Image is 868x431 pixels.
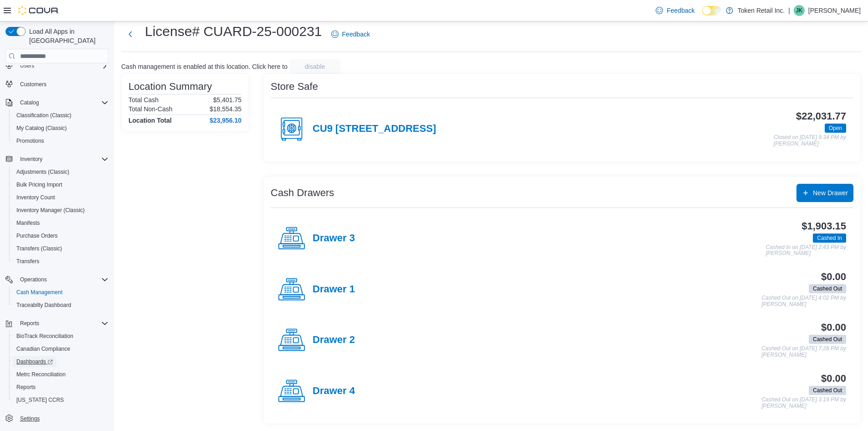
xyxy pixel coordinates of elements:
span: Transfers (Classic) [16,245,62,252]
span: Users [20,62,34,69]
span: Transfers (Classic) [13,243,108,254]
span: BioTrack Reconciliation [16,332,73,340]
button: Bulk Pricing Import [9,178,112,191]
span: Dashboards [13,356,108,367]
a: Classification (Classic) [13,110,75,121]
a: My Catalog (Classic) [13,123,71,134]
h4: Drawer 1 [313,284,355,296]
p: $5,401.75 [213,96,241,104]
h3: $0.00 [821,322,846,333]
button: Promotions [9,135,112,147]
a: Customers [16,79,50,90]
button: Traceabilty Dashboard [9,299,112,312]
h4: $23,956.10 [210,117,241,124]
h6: Total Non-Cash [128,105,173,113]
a: Metrc Reconciliation [13,369,69,380]
span: My Catalog (Classic) [16,125,67,132]
span: disable [305,62,325,71]
button: Users [16,60,38,71]
span: Open [825,124,846,133]
a: BioTrack Reconciliation [13,331,77,342]
a: Purchase Orders [13,230,62,241]
a: Manifests [13,218,43,228]
a: Feedback [328,25,374,43]
span: Cashed Out [813,386,842,395]
h3: Location Summary [128,81,212,92]
span: Open [829,124,842,132]
span: Cash Management [16,289,62,296]
input: Dark Mode [702,6,721,16]
span: Purchase Orders [13,230,108,241]
span: Inventory Manager (Classic) [16,207,85,214]
p: Cash management is enabled at this location. Click here to [121,63,288,70]
span: Users [16,60,108,71]
button: Inventory [16,154,46,165]
a: Dashboards [9,355,112,368]
span: BioTrack Reconciliation [13,331,108,342]
span: Operations [20,276,47,283]
span: Cashed In [817,234,842,242]
button: Catalog [16,97,42,108]
p: Cashed In on [DATE] 2:43 PM by [PERSON_NAME] [765,244,846,257]
span: Cashed Out [809,386,846,395]
span: Feedback [667,6,694,15]
button: Inventory Manager (Classic) [9,204,112,217]
a: Cash Management [13,287,66,298]
span: Transfers [16,258,39,265]
button: Settings [2,412,112,425]
a: Dashboards [13,356,56,367]
span: Feedback [342,30,370,39]
button: Reports [2,317,112,330]
button: Reports [16,318,43,329]
span: JK [796,5,802,16]
span: Classification (Classic) [13,110,108,121]
h3: $0.00 [821,373,846,384]
span: Promotions [13,135,108,146]
a: [US_STATE] CCRS [13,395,67,405]
span: Catalog [20,99,39,106]
h3: $1,903.15 [801,221,846,232]
span: Adjustments (Classic) [16,168,69,176]
button: Canadian Compliance [9,343,112,355]
button: Catalog [2,96,112,109]
span: Traceabilty Dashboard [13,300,108,311]
span: Inventory [20,156,42,163]
button: Reports [9,381,112,394]
span: Inventory Count [13,192,108,203]
span: Classification (Classic) [16,112,72,119]
span: My Catalog (Classic) [13,123,108,134]
button: Users [2,59,112,72]
h3: Cash Drawers [271,187,334,198]
span: Transfers [13,256,108,267]
p: [PERSON_NAME] [808,5,861,16]
span: Cashed Out [809,284,846,293]
span: Canadian Compliance [13,343,108,354]
span: Reports [16,384,36,391]
span: Customers [20,81,46,88]
button: Customers [2,78,112,91]
button: Manifests [9,217,112,229]
a: Inventory Count [13,192,59,203]
span: Customers [16,78,108,90]
button: Metrc Reconciliation [9,368,112,381]
a: Adjustments (Classic) [13,166,73,177]
p: $18,554.35 [210,105,241,113]
h6: Total Cash [128,96,159,104]
span: Cashed Out [813,335,842,343]
a: Transfers (Classic) [13,243,66,254]
a: Inventory Manager (Classic) [13,205,88,216]
p: Cashed Out on [DATE] 3:19 PM by [PERSON_NAME] [761,397,846,409]
span: Canadian Compliance [16,345,70,353]
span: Traceabilty Dashboard [16,301,71,309]
img: Cova [18,6,59,15]
button: Purchase Orders [9,229,112,242]
h3: $22,031.77 [796,111,846,122]
button: Next [121,25,139,43]
button: Operations [16,274,51,285]
button: BioTrack Reconciliation [9,330,112,343]
span: Manifests [13,218,108,228]
button: Inventory [2,153,112,166]
button: Transfers (Classic) [9,242,112,255]
span: Dashboards [16,358,53,365]
button: Inventory Count [9,191,112,204]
